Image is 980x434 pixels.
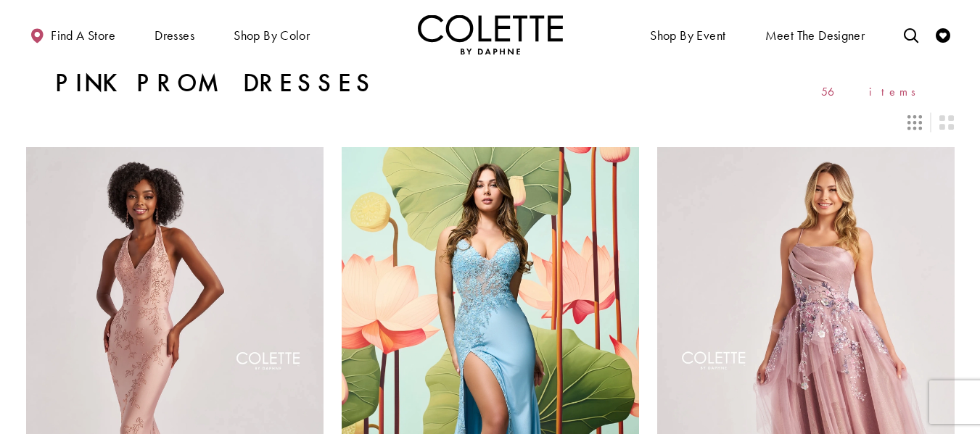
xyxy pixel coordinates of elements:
[762,14,869,54] a: Meet the designer
[418,14,563,54] img: Colette by Daphne
[418,14,563,54] a: Visit Home Page
[26,14,119,54] a: Find a store
[151,14,198,54] span: Dresses
[234,28,310,43] span: Shop by color
[907,115,922,130] span: Switch layout to 3 columns
[650,28,725,43] span: Shop By Event
[51,28,115,43] span: Find a store
[765,28,865,43] span: Meet the designer
[900,14,922,54] a: Toggle search
[17,107,963,138] div: Layout Controls
[646,14,729,54] span: Shop By Event
[939,115,954,130] span: Switch layout to 2 columns
[821,85,926,98] span: 56 items
[230,14,313,54] span: Shop by color
[55,69,376,98] h1: Pink Prom Dresses
[932,14,954,54] a: Check Wishlist
[155,28,194,43] span: Dresses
